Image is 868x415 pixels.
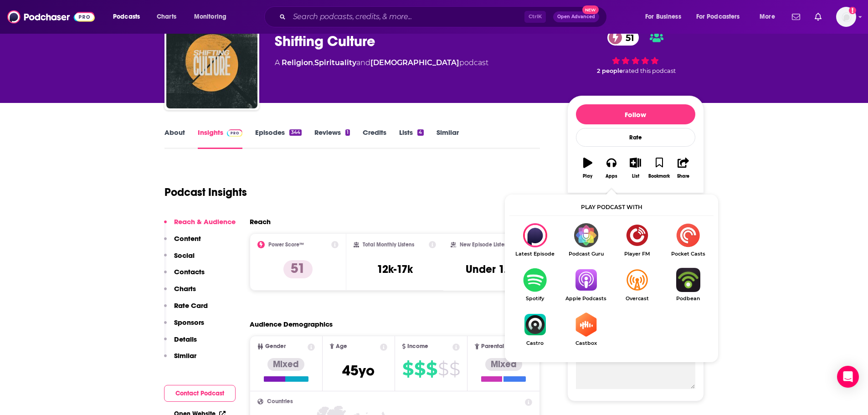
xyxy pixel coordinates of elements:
[616,30,639,46] span: 51
[560,268,611,302] a: Apple PodcastsApple Podcasts
[188,10,238,24] button: open menu
[273,6,616,27] div: Search podcasts, credits, & more...
[356,58,370,67] span: and
[481,343,522,349] span: Parental Status
[606,174,617,179] div: Apps
[696,10,740,23] span: For Podcasters
[582,5,599,14] span: New
[449,362,460,376] span: $
[677,174,689,179] div: Share
[576,152,600,184] button: Play
[611,296,663,302] span: Overcast
[690,10,753,24] button: open menu
[760,10,775,23] span: More
[557,15,595,19] span: Open Advanced
[174,267,205,276] p: Contacts
[753,10,786,24] button: open menu
[611,223,663,257] a: Player FMPlayer FM
[336,343,347,349] span: Age
[314,128,350,149] a: Reviews1
[267,399,293,405] span: Countries
[363,241,414,248] h2: Total Monthly Listens
[289,129,301,136] div: 344
[560,251,611,257] span: Podcast Guru
[509,251,560,257] span: Latest Episode
[174,318,204,327] p: Sponsors
[560,223,611,257] a: Podcast GuruPodcast Guru
[639,10,693,24] button: open menu
[267,358,304,371] div: Mixed
[377,262,413,276] h3: 12k-17k
[151,10,182,24] a: Charts
[438,362,448,376] span: $
[370,58,459,67] a: [DEMOGRAPHIC_DATA]
[611,268,663,302] a: OvercastOvercast
[198,128,243,149] a: InsightsPodchaser Pro
[174,251,195,260] p: Social
[509,223,560,257] div: Shifting Culture on Latest Episode
[560,340,611,346] span: Castbox
[164,185,247,199] h1: Podcast Insights
[174,301,208,310] p: Rate Card
[460,241,510,248] h2: New Episode Listens
[363,128,386,149] a: Credits
[164,267,205,284] button: Contacts
[663,223,714,257] a: Pocket CastsPocket Casts
[414,362,425,376] span: $
[157,10,176,23] span: Charts
[509,199,714,216] div: Play podcast with
[553,11,599,22] button: Open AdvancedNew
[113,10,140,23] span: Podcasts
[265,343,286,349] span: Gender
[836,7,856,27] span: Logged in as agoldsmithwissman
[268,241,304,248] h2: Power Score™
[345,129,350,136] div: 1
[7,8,95,26] img: Podchaser - Follow, Share and Rate Podcasts
[607,30,639,46] a: 51
[174,217,236,226] p: Reach & Audience
[576,104,695,124] button: Follow
[611,251,663,257] span: Player FM
[164,217,236,234] button: Reach & Audience
[836,7,856,27] img: User Profile
[623,152,647,184] button: List
[275,57,488,68] div: A podcast
[164,335,197,352] button: Details
[194,10,226,23] span: Monitoring
[314,58,356,67] a: Spirituality
[524,11,546,23] span: Ctrl K
[399,128,423,149] a: Lists4
[164,385,236,402] button: Contact Podcast
[663,251,714,257] span: Pocket Casts
[426,362,437,376] span: $
[648,174,670,179] div: Bookmark
[174,234,201,243] p: Content
[166,17,257,108] a: Shifting Culture
[632,174,639,179] div: List
[402,362,413,376] span: $
[255,128,301,149] a: Episodes344
[313,58,314,67] span: ,
[509,268,560,302] a: SpotifySpotify
[567,24,704,80] div: 51 2 peoplerated this podcast
[250,217,271,226] h2: Reach
[174,284,196,293] p: Charts
[227,129,243,137] img: Podchaser Pro
[671,152,695,184] button: Share
[164,234,201,251] button: Content
[289,10,524,24] input: Search podcasts, credits, & more...
[509,313,560,346] a: CastroCastro
[164,128,185,149] a: About
[174,335,197,343] p: Details
[560,313,611,346] a: CastboxCastbox
[645,10,681,23] span: For Business
[283,260,313,278] p: 51
[583,174,592,179] div: Play
[466,262,518,276] h3: Under 1.8k
[164,251,195,268] button: Social
[837,366,859,388] div: Open Intercom Messenger
[164,284,196,301] button: Charts
[560,296,611,302] span: Apple Podcasts
[597,67,623,74] span: 2 people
